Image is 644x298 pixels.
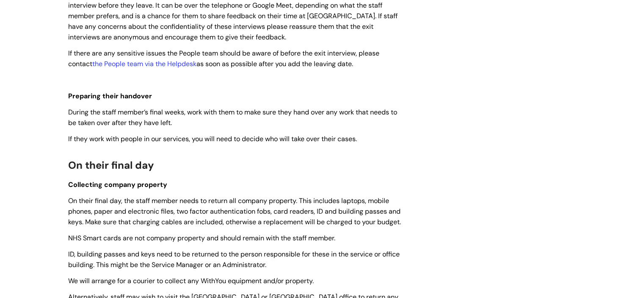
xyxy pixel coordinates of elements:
span: During the staff member’s final weeks, work with them to make sure they hand over any work that n... [68,108,397,127]
span: We will arrange for a courier to collect any WithYou equipment and/or property. [68,276,314,285]
span: ID, building passes and keys need to be returned to the person responsible for these in the servi... [68,250,400,269]
span: On their final day, the staff member needs to return all company property. This includes laptops,... [68,196,401,226]
span: If they work with people in our services, you will need to decide who will take over their cases. [68,134,357,143]
span: Collecting company property [68,180,167,189]
span: If there are any sensitive issues the People team should be aware of before the exit interview, p... [68,49,379,68]
span: Preparing their handover [68,92,152,100]
span: NHS Smart cards are not company property and should remain with the staff member. [68,234,335,242]
a: the People team via the Helpdesk [92,59,196,68]
span: On their final day [68,159,154,172]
